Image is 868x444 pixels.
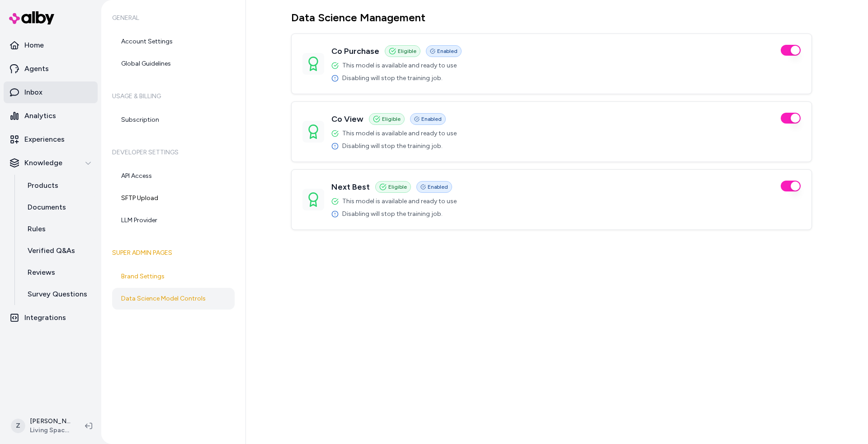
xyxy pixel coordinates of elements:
p: Analytics [24,110,56,121]
span: Z [11,419,25,433]
h6: Developer Settings [112,140,235,165]
h1: Data Science Management [291,11,812,24]
a: Analytics [4,105,98,127]
a: Agents [4,58,98,80]
span: Enabled [428,183,448,191]
p: Products [28,180,58,191]
p: [PERSON_NAME] [30,417,71,426]
span: This model is available and ready to use [342,129,457,138]
h6: Super Admin Pages [112,240,235,266]
span: This model is available and ready to use [342,197,457,206]
a: Inbox [4,81,98,103]
a: API Access [112,165,235,187]
a: Documents [19,196,98,218]
a: SFTP Upload [112,187,235,209]
a: Rules [19,218,98,240]
p: Documents [28,202,66,213]
a: Survey Questions [19,283,98,305]
img: alby Logo [9,11,54,24]
span: Enabled [437,48,458,55]
a: Reviews [19,262,98,283]
a: Brand Settings [112,266,235,287]
span: Eligible [382,115,401,123]
span: Disabling will stop the training job. [342,210,443,219]
span: Disabling will stop the training job. [342,74,443,83]
p: Home [24,40,44,51]
a: Products [19,175,98,196]
h6: Usage & Billing [112,84,235,109]
a: LLM Provider [112,210,235,231]
span: Living Spaces [30,426,71,435]
button: Knowledge [4,152,98,174]
p: Verified Q&As [28,245,75,256]
p: Agents [24,63,49,74]
a: Account Settings [112,31,235,53]
a: Global Guidelines [112,53,235,75]
a: Subscription [112,109,235,131]
p: Integrations [24,312,66,323]
a: Data Science Model Controls [112,288,235,310]
span: This model is available and ready to use [342,61,457,70]
p: Survey Questions [28,289,87,300]
h6: General [112,5,235,31]
a: Verified Q&As [19,240,98,262]
h3: Co View [331,113,363,125]
button: Z[PERSON_NAME]Living Spaces [5,411,78,440]
span: Eligible [398,48,416,55]
p: Experiences [24,134,65,145]
a: Experiences [4,129,98,150]
p: Rules [28,224,46,234]
p: Reviews [28,267,55,278]
h3: Next Best [331,181,370,193]
h3: Co Purchase [331,45,379,57]
a: Home [4,34,98,56]
span: Enabled [421,115,442,123]
p: Inbox [24,87,42,98]
span: Eligible [388,183,407,191]
span: Disabling will stop the training job. [342,142,443,151]
p: Knowledge [24,158,62,168]
a: Integrations [4,307,98,329]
